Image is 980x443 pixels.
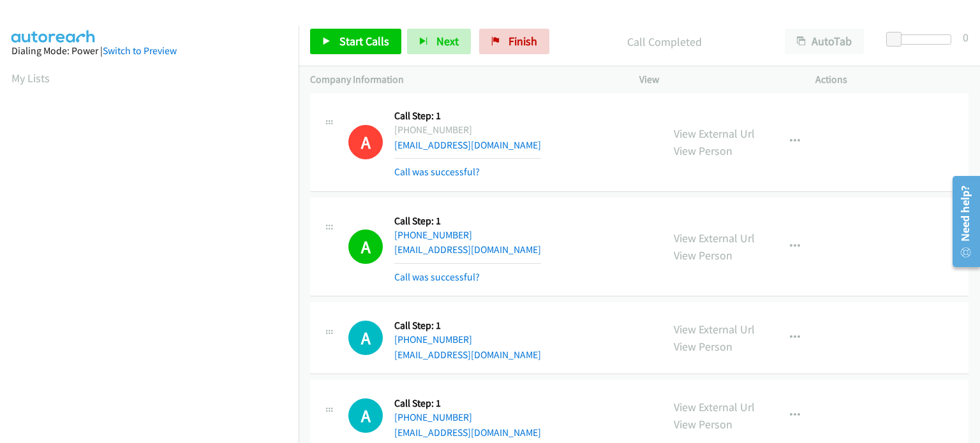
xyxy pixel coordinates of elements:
p: Call Completed [567,33,762,50]
div: 0 [963,29,969,46]
a: Switch to Preview [103,45,177,57]
iframe: Resource Center [944,171,980,272]
a: View External Url [674,322,755,337]
a: View Person [674,143,732,158]
a: View Person [674,248,732,263]
button: AutoTab [785,29,864,54]
a: View External Url [674,400,755,414]
h5: Call Step: 1 [394,319,541,332]
h5: Call Step: 1 [394,110,541,122]
span: Next [436,34,459,48]
p: Company Information [310,72,616,87]
div: The call is yet to be attempted [348,321,383,355]
a: [PHONE_NUMBER] [394,333,472,345]
div: Delay between calls (in seconds) [893,34,951,45]
span: Finish [509,34,537,48]
a: [PHONE_NUMBER] [394,411,472,423]
h5: Call Step: 1 [394,397,541,410]
a: Start Calls [310,29,401,54]
div: Dialing Mode: Power | [11,43,287,59]
h1: A [348,125,383,159]
a: Finish [479,29,549,54]
h1: A [348,229,383,264]
h1: A [348,321,383,355]
a: [EMAIL_ADDRESS][DOMAIN_NAME] [394,426,541,439]
button: Next [407,29,471,54]
a: [EMAIL_ADDRESS][DOMAIN_NAME] [394,139,541,151]
a: View External Url [674,126,755,141]
a: View Person [674,417,732,432]
a: View Person [674,339,732,354]
div: [PHONE_NUMBER] [394,122,541,138]
h1: A [348,398,383,433]
a: Call was successful? [394,166,480,178]
h5: Call Step: 1 [394,215,541,228]
a: [PHONE_NUMBER] [394,229,472,241]
a: My Lists [11,71,50,85]
a: View External Url [674,231,755,245]
span: Start Calls [339,34,389,48]
div: The call is yet to be attempted [348,398,383,433]
a: [EMAIL_ADDRESS][DOMAIN_NAME] [394,243,541,256]
a: [EMAIL_ADDRESS][DOMAIN_NAME] [394,349,541,361]
p: Actions [815,72,969,87]
a: Call was successful? [394,271,480,283]
p: View [639,72,792,87]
